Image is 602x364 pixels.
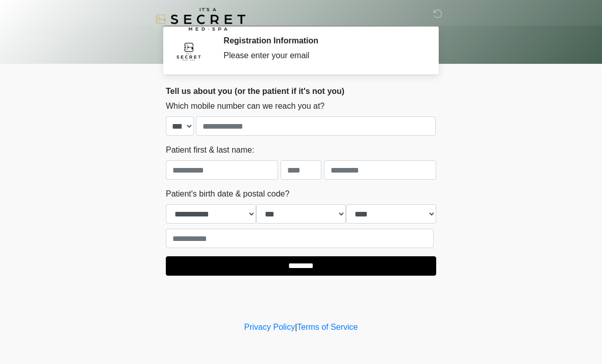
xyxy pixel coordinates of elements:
[166,144,254,156] label: Patient first & last name:
[173,36,204,66] img: Agent Avatar
[166,100,324,112] label: Which mobile number can we reach you at?
[244,323,295,331] a: Privacy Policy
[295,323,297,331] a: |
[166,188,289,200] label: Patient's birth date & postal code?
[156,8,245,31] img: It's A Secret Med Spa Logo
[297,323,358,331] a: Terms of Service
[223,50,421,62] div: Please enter your email
[223,36,421,45] h2: Registration Information
[166,86,436,96] h2: Tell us about you (or the patient if it's not you)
